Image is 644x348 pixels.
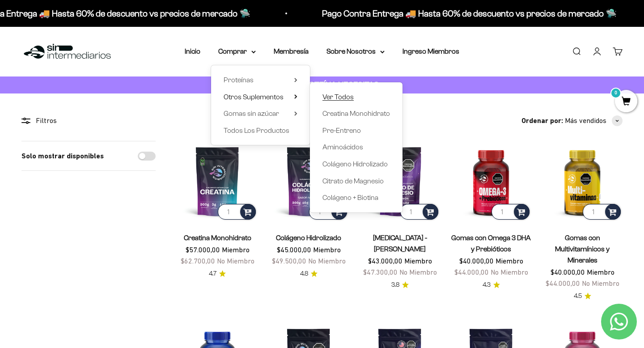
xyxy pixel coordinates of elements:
[546,279,580,287] span: $44.000,00
[322,125,390,136] a: Pre-Entreno
[565,115,623,127] button: Más vendidos
[277,246,311,254] span: $45.000,00
[483,280,491,290] span: 4.3
[322,175,390,187] a: Citrato de Magnesio
[21,150,104,162] label: Solo mostrar disponibles
[574,291,591,301] a: 4.54.5 de 5.0 estrellas
[491,268,528,276] span: No Miembro
[574,291,582,301] span: 4.5
[224,125,297,136] a: Todos Los Productos
[615,97,637,107] a: 0
[224,93,284,101] span: Otros Suplementos
[322,110,390,117] span: Creatina Monohidrato
[451,234,531,253] a: Gomas con Omega 3 DHA y Prebióticos
[322,141,390,153] a: Aminoácidos
[313,246,341,254] span: Miembro
[308,257,346,265] span: No Miembro
[224,108,297,119] summary: Gomas sin azúcar
[391,280,409,290] a: 3.83.8 de 5.0 estrellas
[363,268,398,276] span: $47.300,00
[610,88,621,98] mark: 0
[300,269,318,279] a: 4.84.8 de 5.0 estrellas
[181,257,215,265] span: $62.700,00
[276,234,341,242] a: Colágeno Hidrolizado
[322,143,363,151] span: Aminoácidos
[555,234,610,264] a: Gomas con Multivitamínicos y Minerales
[224,91,297,103] summary: Otros Suplementos
[209,269,216,279] span: 4.7
[224,110,279,117] span: Gomas sin azúcar
[551,268,585,276] span: $40.000,00
[274,47,309,55] a: Membresía
[404,257,432,265] span: Miembro
[521,115,563,127] span: Ordenar por:
[322,91,390,103] a: Ver Todos
[454,268,489,276] span: $44.000,00
[185,47,200,55] a: Inicio
[224,127,289,134] span: Todos Los Productos
[186,246,220,254] span: $57.000,00
[322,177,384,185] span: Citrato de Magnesio
[322,194,378,201] span: Colágeno + Biotina
[587,268,614,276] span: Miembro
[326,46,385,57] summary: Sobre Nosotros
[224,74,297,86] summary: Proteínas
[322,160,388,168] span: Colágeno Hidrolizado
[184,234,251,242] a: Creatina Monohidrato
[218,46,256,57] summary: Comprar
[21,115,156,127] div: Filtros
[373,234,427,253] a: [MEDICAL_DATA] - [PERSON_NAME]
[322,108,390,119] a: Creatina Monohidrato
[322,192,390,204] a: Colágeno + Biotina
[272,257,306,265] span: $49.500,00
[565,115,606,127] span: Más vendidos
[391,280,399,290] span: 3.8
[582,279,619,287] span: No Miembro
[217,257,254,265] span: No Miembro
[496,257,523,265] span: Miembro
[300,269,308,279] span: 4.8
[222,246,250,254] span: Miembro
[322,6,617,21] p: Pago Contra Entrega 🚚 Hasta 60% de descuento vs precios de mercado 🛸
[402,47,459,55] a: Ingreso Miembros
[209,269,226,279] a: 4.74.7 de 5.0 estrellas
[224,76,254,84] span: Proteínas
[322,127,361,134] span: Pre-Entreno
[483,280,500,290] a: 4.34.3 de 5.0 estrellas
[459,257,494,265] span: $40.000,00
[322,158,390,170] a: Colágeno Hidrolizado
[399,268,437,276] span: No Miembro
[322,93,354,101] span: Ver Todos
[368,257,402,265] span: $43.000,00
